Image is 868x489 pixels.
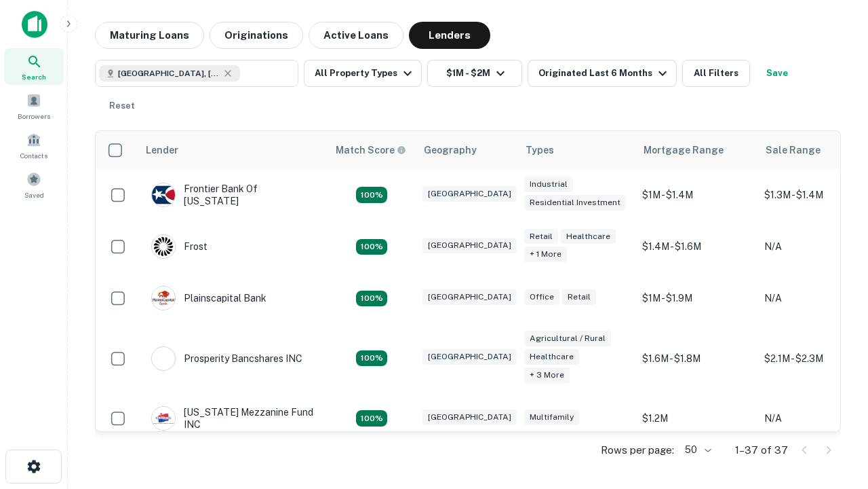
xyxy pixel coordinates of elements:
div: Industrial [524,177,573,192]
th: Mortgage Range [635,131,757,169]
iframe: Chat Widget [800,380,868,446]
button: Reset [100,92,144,120]
h6: Match Score [336,143,403,158]
div: [US_STATE] Mezzanine Fund INC [151,406,314,431]
img: picture [152,407,175,430]
div: Agricultural / Rural [524,331,611,346]
button: All Property Types [304,60,422,87]
div: Frost [151,234,208,259]
img: picture [152,183,175,206]
div: Sale Range [766,142,821,158]
div: Multifamily [524,410,579,425]
div: Geography [424,142,477,158]
div: Frontier Bank Of [US_STATE] [151,183,314,207]
div: Mortgage Range [644,142,724,158]
div: Residential Investment [524,195,626,211]
div: Matching Properties: 4, hasApolloMatch: undefined [356,239,387,255]
div: Types [526,142,554,158]
div: Capitalize uses an advanced AI algorithm to match your search with the best lender. The match sco... [336,143,406,158]
img: picture [152,347,175,370]
div: Matching Properties: 6, hasApolloMatch: undefined [356,350,387,367]
div: Originated Last 6 Months [538,65,671,81]
button: Save your search to get updates of matches that match your search criteria. [755,60,799,87]
div: [GEOGRAPHIC_DATA] [422,238,517,253]
div: + 1 more [524,247,567,262]
img: picture [152,287,175,310]
div: Office [524,289,559,305]
div: Prosperity Bancshares INC [151,346,302,371]
div: [GEOGRAPHIC_DATA] [422,289,517,305]
td: $1M - $1.4M [635,169,757,221]
div: Lender [146,142,178,158]
div: + 3 more [524,367,570,383]
div: Retail [562,289,596,305]
div: [GEOGRAPHIC_DATA] [422,410,517,425]
img: picture [152,235,175,258]
th: Lender [138,131,328,169]
div: [GEOGRAPHIC_DATA] [422,349,517,365]
a: Saved [4,166,64,203]
td: $1.2M [635,393,757,444]
td: $1.4M - $1.6M [635,221,757,272]
p: 1–37 of 37 [735,442,788,458]
span: Borrowers [18,111,50,122]
button: Originations [210,22,303,49]
div: Healthcare [561,229,616,244]
img: capitalize-icon.png [22,11,47,38]
span: [GEOGRAPHIC_DATA], [GEOGRAPHIC_DATA], [GEOGRAPHIC_DATA] [118,67,220,79]
div: Retail [524,229,558,244]
a: Contacts [4,127,64,164]
div: 50 [679,440,713,460]
th: Types [517,131,635,169]
span: Saved [24,189,44,200]
th: Geography [416,131,517,169]
button: Lenders [409,22,490,49]
button: Originated Last 6 Months [528,60,677,87]
div: [GEOGRAPHIC_DATA] [422,186,517,202]
div: Matching Properties: 4, hasApolloMatch: undefined [356,291,387,307]
div: Matching Properties: 4, hasApolloMatch: undefined [356,187,387,203]
div: Healthcare [524,349,579,365]
div: Plainscapital Bank [151,286,267,310]
span: Search [22,71,46,82]
p: Rows per page: [601,442,674,458]
button: Active Loans [309,22,403,49]
button: All Filters [682,60,750,87]
a: Borrowers [4,88,64,124]
span: Contacts [20,150,47,161]
button: $1M - $2M [427,60,522,87]
td: $1.6M - $1.8M [635,324,757,393]
a: Search [4,48,64,85]
div: Matching Properties: 5, hasApolloMatch: undefined [356,410,387,427]
th: Capitalize uses an advanced AI algorithm to match your search with the best lender. The match sco... [328,131,416,169]
td: $1M - $1.9M [635,272,757,324]
button: Maturing Loans [95,22,204,49]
